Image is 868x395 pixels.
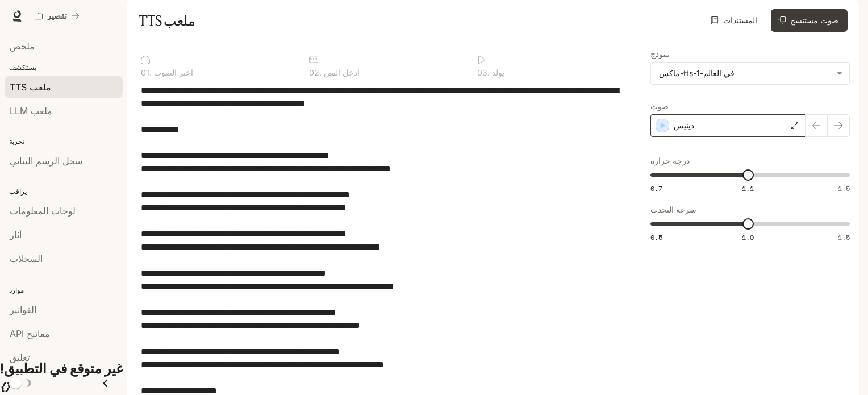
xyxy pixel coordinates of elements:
font: صوت [650,101,669,111]
font: اختر الصوت [154,68,193,77]
font: 0 [309,68,314,77]
a: المستندات [708,9,762,32]
font: في العالم-tts-1-ماكس [659,68,735,78]
font: 1.5 [838,184,850,193]
font: تقصير [47,11,67,20]
font: . [487,68,490,77]
font: 0 [141,68,146,77]
font: درجة حرارة [650,156,690,165]
font: نموذج [650,49,670,59]
button: جميع مساحات العمل [30,5,85,27]
div: في العالم-tts-1-ماكس [651,63,849,84]
font: يولد [492,68,504,77]
button: صوت مستنسخ [771,9,848,32]
font: 0 [477,68,482,77]
font: 1.5 [838,232,850,242]
font: سرعة التحدث [650,205,696,214]
font: 1 [146,68,149,77]
font: 1.1 [742,184,754,193]
font: 3 [482,68,487,77]
font: 0.7 [650,184,662,193]
font: 2 [314,68,319,77]
font: أدخل النص [324,68,360,77]
font: . [319,68,322,77]
font: صوت مستنسخ [790,15,838,25]
font: 1.0 [742,232,754,242]
font: 0.5 [650,232,662,242]
font: دينيس [674,120,694,130]
font: . [149,68,152,77]
font: المستندات [723,15,757,25]
font: ملعب TTS [139,12,195,29]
